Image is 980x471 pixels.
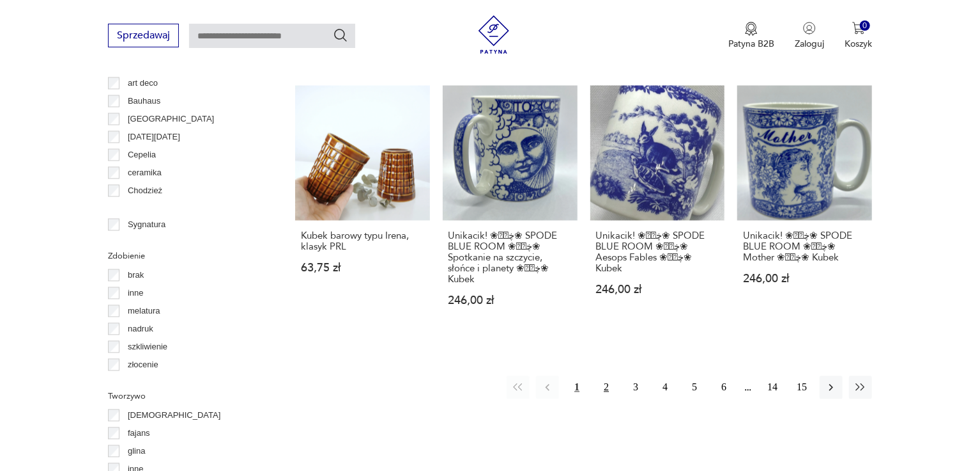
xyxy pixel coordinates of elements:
p: art deco [128,77,158,91]
a: Ikona medaluPatyna B2B [728,22,774,50]
p: Bauhaus [128,95,160,109]
p: Koszyk [845,38,872,50]
p: 246,00 zł [743,274,866,285]
p: Zaloguj [795,38,824,50]
div: 0 [860,20,871,31]
p: 246,00 zł [596,285,719,296]
button: 4 [654,376,677,399]
p: inne [128,287,144,301]
p: 246,00 zł [448,296,572,307]
button: Zaloguj [795,22,824,50]
a: Unikacik! ❀ڿڰۣ❀ SPODE BLUE ROOM ❀ڿڰۣ❀ Aesops Fables ❀ڿڰۣ❀ KubekUnikacik! ❀ڿڰۣ❀ SPODE BLUE ROOM ❀ڿ... [590,86,725,331]
p: glina [128,445,145,459]
a: Unikacik! ❀ڿڰۣ❀ SPODE BLUE ROOM ❀ڿڰۣ❀ Spotkanie na szczycie, słońce i planety ❀ڿڰۣ❀ KubekUnikacik... [443,86,578,331]
img: Ikonka użytkownika [803,22,816,35]
button: 6 [712,376,735,399]
p: fajans [128,427,150,441]
p: [DATE][DATE] [128,131,180,145]
p: Ćmielów [128,202,160,216]
button: Szukaj [333,28,348,43]
p: Sygnatura [128,218,165,232]
p: ceramika [128,166,162,180]
button: Sprzedawaj [108,24,179,47]
button: 2 [595,376,618,399]
p: Patyna B2B [728,38,774,50]
p: szkliwienie [128,340,167,355]
p: [DEMOGRAPHIC_DATA] [128,409,220,423]
p: Zdobienie [108,250,264,264]
button: 3 [624,376,647,399]
button: 14 [761,376,784,399]
h3: Unikacik! ❀ڿڰۣ❀ SPODE BLUE ROOM ❀ڿڰۣ❀ Aesops Fables ❀ڿڰۣ❀ Kubek [596,231,719,275]
button: 15 [790,376,813,399]
button: 0Koszyk [845,22,872,50]
p: Tworzywo [108,390,264,404]
p: Chodzież [128,184,162,198]
button: 1 [565,376,588,399]
p: [GEOGRAPHIC_DATA] [128,113,214,127]
a: Kubek barowy typu Irena, klasyk PRLKubek barowy typu Irena, klasyk PRL63,75 zł [295,86,430,331]
button: Patyna B2B [728,22,774,50]
img: Ikona medalu [745,22,758,36]
p: złocenie [128,358,158,372]
h3: Kubek barowy typu Irena, klasyk PRL [301,231,424,253]
p: Cepelia [128,148,156,163]
h3: Unikacik! ❀ڿڰۣ❀ SPODE BLUE ROOM ❀ڿڰۣ❀ Spotkanie na szczycie, słońce i planety ❀ڿڰۣ❀ Kubek [448,231,572,285]
p: melatura [128,305,160,319]
a: Sprzedawaj [108,32,179,41]
img: Ikona koszyka [852,22,865,35]
a: Unikacik! ❀ڿڰۣ❀ SPODE BLUE ROOM ❀ڿڰۣ❀ Mother ❀ڿڰۣ❀ KubekUnikacik! ❀ڿڰۣ❀ SPODE BLUE ROOM ❀ڿڰۣ❀ Mot... [737,86,872,331]
button: 5 [683,376,706,399]
h3: Unikacik! ❀ڿڰۣ❀ SPODE BLUE ROOM ❀ڿڰۣ❀ Mother ❀ڿڰۣ❀ Kubek [743,231,866,264]
p: 63,75 zł [301,263,424,274]
p: brak [128,269,144,283]
p: nadruk [128,323,153,337]
img: Patyna - sklep z meblami i dekoracjami vintage [475,15,513,54]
